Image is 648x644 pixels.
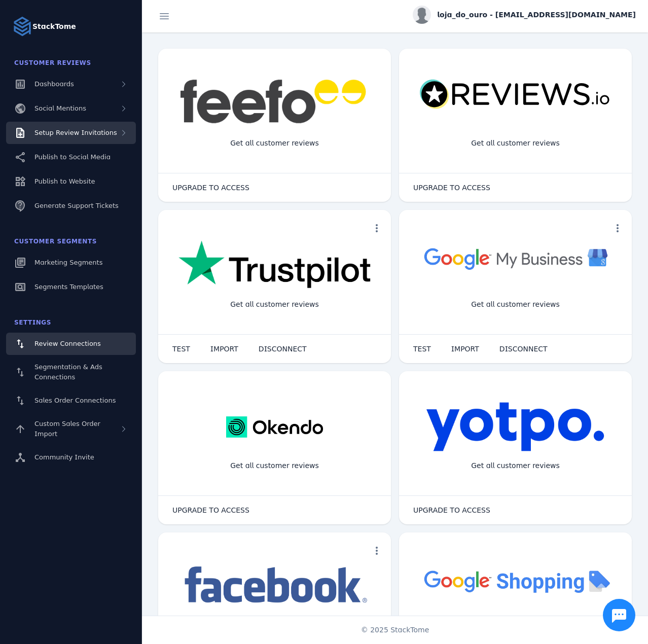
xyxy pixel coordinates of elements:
[413,507,490,514] span: UPGRADE TO ACCESS
[463,452,568,479] div: Get all customer reviews
[463,291,568,318] div: Get all customer reviews
[6,170,136,193] a: Publish to Website
[34,177,95,185] span: Publish to Website
[367,218,387,238] button: more
[607,218,628,238] button: more
[455,614,575,640] div: Import Products from Google
[34,202,119,209] span: Generate Support Tickets
[6,276,136,298] a: Segments Templates
[178,240,371,290] img: trustpilot.png
[403,177,500,198] button: UPGRADE TO ACCESS
[200,339,248,359] button: IMPORT
[222,130,327,157] div: Get all customer reviews
[441,339,489,359] button: IMPORT
[419,563,611,599] img: googleshopping.png
[403,500,500,520] button: UPGRADE TO ACCESS
[6,146,136,168] a: Publish to Social Media
[6,446,136,469] a: Community Invite
[34,259,102,266] span: Marketing Segments
[437,10,636,20] span: loja_do_ouro - [EMAIL_ADDRESS][DOMAIN_NAME]
[222,452,327,479] div: Get all customer reviews
[419,240,611,276] img: googlebusiness.png
[34,80,74,88] span: Dashboards
[34,153,111,161] span: Publish to Social Media
[178,79,371,124] img: feefo.png
[32,21,76,32] strong: StackTome
[463,130,568,157] div: Get all customer reviews
[403,339,441,359] button: TEST
[34,363,102,381] span: Segmentation & Ads Connections
[14,319,51,326] span: Settings
[426,402,605,452] img: yotpo.png
[34,340,101,347] span: Review Connections
[489,339,558,359] button: DISCONNECT
[172,507,249,514] span: UPGRADE TO ACCESS
[34,104,86,112] span: Social Mentions
[34,397,116,404] span: Sales Order Connections
[248,339,317,359] button: DISCONNECT
[34,453,94,461] span: Community Invite
[451,345,479,352] span: IMPORT
[210,345,238,352] span: IMPORT
[413,345,431,352] span: TEST
[499,345,548,352] span: DISCONNECT
[413,6,636,24] button: loja_do_ouro - [EMAIL_ADDRESS][DOMAIN_NAME]
[222,291,327,318] div: Get all customer reviews
[6,333,136,355] a: Review Connections
[361,625,429,635] span: © 2025 StackTome
[6,252,136,274] a: Marketing Segments
[162,177,260,198] button: UPGRADE TO ACCESS
[6,389,136,412] a: Sales Order Connections
[178,563,371,608] img: facebook.png
[419,79,611,110] img: reviewsio.svg
[6,357,136,387] a: Segmentation & Ads Connections
[14,238,97,245] span: Customer Segments
[259,345,307,352] span: DISCONNECT
[34,129,117,136] span: Setup Review Invitations
[34,283,103,291] span: Segments Templates
[172,345,190,352] span: TEST
[162,500,260,520] button: UPGRADE TO ACCESS
[413,6,431,24] img: profile.jpg
[226,402,323,452] img: okendo.webp
[14,59,91,66] span: Customer Reviews
[6,195,136,217] a: Generate Support Tickets
[162,339,200,359] button: TEST
[172,184,249,191] span: UPGRADE TO ACCESS
[34,420,100,438] span: Custom Sales Order Import
[12,16,32,37] img: Logo image
[413,184,490,191] span: UPGRADE TO ACCESS
[367,541,387,561] button: more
